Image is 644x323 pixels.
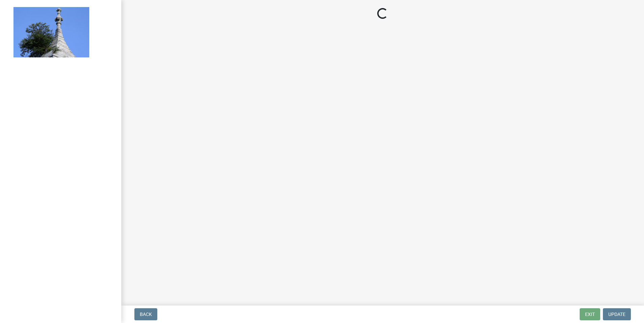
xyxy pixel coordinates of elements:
[134,308,157,320] button: Back
[580,308,600,320] button: Exit
[603,308,631,320] button: Update
[608,312,625,317] span: Update
[140,312,152,317] span: Back
[13,7,89,57] img: Decatur County, Indiana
